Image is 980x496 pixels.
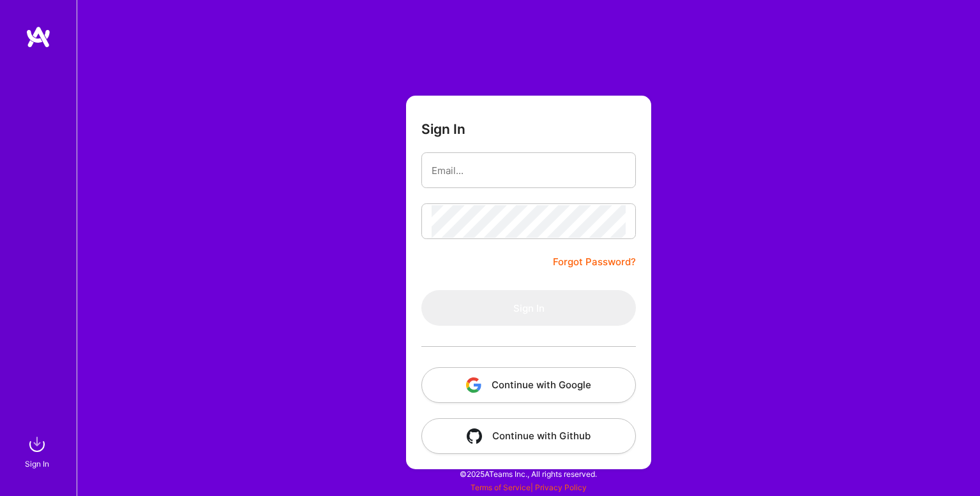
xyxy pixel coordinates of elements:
[26,26,51,48] img: logo
[471,483,531,492] a: Terms of Service
[421,121,465,137] h3: Sign In
[432,154,626,187] input: Email...
[27,432,50,470] a: sign inSign In
[421,367,636,403] button: Continue with Google
[553,254,636,270] a: Forgot Password?
[535,483,587,492] a: Privacy Policy
[25,457,49,470] div: Sign In
[471,483,587,492] span: |
[467,428,482,444] img: icon
[77,458,980,490] div: © 2025 ATeams Inc., All rights reserved.
[421,418,636,454] button: Continue with Github
[466,377,481,393] img: icon
[24,432,50,457] img: sign in
[421,290,636,326] button: Sign In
